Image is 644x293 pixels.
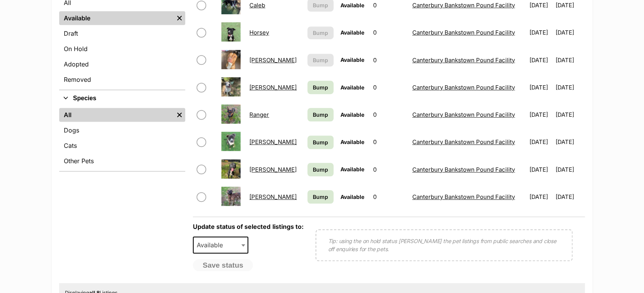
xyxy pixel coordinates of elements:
[556,184,584,210] td: [DATE]
[313,56,328,64] span: Bump
[313,1,328,9] span: Bump
[340,166,364,172] span: Available
[340,56,364,63] span: Available
[412,166,515,173] a: Canterbury Bankstown Pound Facility
[249,111,269,118] a: Ranger
[249,138,297,146] a: [PERSON_NAME]
[307,108,334,121] a: Bump
[340,111,364,118] span: Available
[313,166,328,174] span: Bump
[526,184,555,210] td: [DATE]
[526,19,555,46] td: [DATE]
[59,93,185,103] button: Species
[526,129,555,155] td: [DATE]
[307,190,334,204] a: Bump
[340,84,364,91] span: Available
[526,156,555,183] td: [DATE]
[412,111,515,118] a: Canterbury Bankstown Pound Facility
[59,154,185,168] a: Other Pets
[370,101,408,128] td: 0
[174,11,185,25] a: Remove filter
[59,139,185,152] a: Cats
[526,74,555,101] td: [DATE]
[370,184,408,210] td: 0
[307,81,334,94] a: Bump
[313,29,328,37] span: Bump
[59,26,185,40] a: Draft
[526,101,555,128] td: [DATE]
[526,47,555,73] td: [DATE]
[412,56,515,64] a: Canterbury Bankstown Pound Facility
[340,29,364,36] span: Available
[370,47,408,73] td: 0
[412,84,515,91] a: Canterbury Bankstown Pound Facility
[249,193,297,200] a: [PERSON_NAME]
[556,156,584,183] td: [DATE]
[556,129,584,155] td: [DATE]
[59,57,185,71] a: Adopted
[194,240,231,250] span: Available
[412,193,515,200] a: Canterbury Bankstown Pound Facility
[412,138,515,146] a: Canterbury Bankstown Pound Facility
[59,42,185,56] a: On Hold
[249,56,297,64] a: [PERSON_NAME]
[249,84,297,91] a: [PERSON_NAME]
[174,108,185,122] a: Remove filter
[307,26,334,39] button: Bump
[307,54,334,66] button: Bump
[340,139,364,145] span: Available
[556,19,584,46] td: [DATE]
[556,74,584,101] td: [DATE]
[59,108,174,122] a: All
[313,193,328,201] span: Bump
[193,259,253,271] button: Save status
[313,83,328,91] span: Bump
[328,237,560,253] p: Tip: using the on hold status [PERSON_NAME] the pet listings from public searches and close off e...
[370,74,408,101] td: 0
[193,237,248,253] span: Available
[59,11,174,25] a: Available
[556,47,584,73] td: [DATE]
[370,129,408,155] td: 0
[249,29,269,36] a: Horsey
[59,123,185,137] a: Dogs
[307,163,334,176] a: Bump
[313,111,328,119] span: Bump
[412,2,515,9] a: Canterbury Bankstown Pound Facility
[249,166,297,173] a: [PERSON_NAME]
[249,2,265,9] a: Caleb
[193,223,303,230] label: Update status of selected listings to:
[307,136,334,149] a: Bump
[340,2,364,8] span: Available
[412,29,515,36] a: Canterbury Bankstown Pound Facility
[370,19,408,46] td: 0
[340,194,364,200] span: Available
[313,138,328,146] span: Bump
[370,156,408,183] td: 0
[556,101,584,128] td: [DATE]
[59,106,185,171] div: Species
[59,73,185,86] a: Removed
